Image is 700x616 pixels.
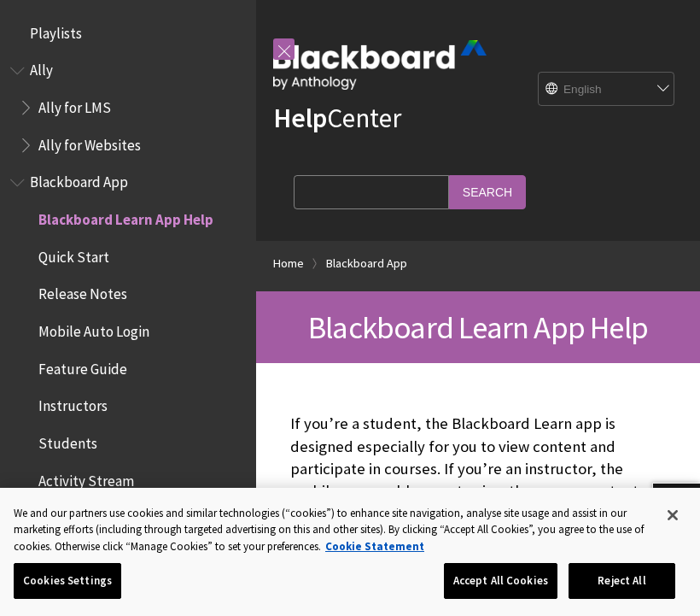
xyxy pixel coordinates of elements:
[38,280,127,303] span: Release Notes
[30,56,53,79] span: Ally
[273,253,304,274] a: Home
[449,175,526,208] input: Search
[325,539,424,554] a: More information about your privacy, opens in a new tab
[38,205,213,228] span: Blackboard Learn App Help
[273,40,487,90] img: Blackboard by Anthology
[38,317,149,340] span: Mobile Auto Login
[308,308,648,347] span: Blackboard Learn App Help
[38,466,134,490] span: Activity Stream
[273,101,327,135] strong: Help
[326,253,407,274] a: Blackboard App
[14,505,651,555] div: We and our partners use cookies and similar technologies (“cookies”) to enhance site navigation, ...
[569,563,675,599] button: Reject All
[10,19,246,48] nav: Book outline for Playlists
[273,101,401,135] a: HelpCenter
[444,563,557,599] button: Accept All Cookies
[38,392,108,415] span: Instructors
[539,73,675,107] select: Site Language Selector
[38,93,111,116] span: Ally for LMS
[38,131,141,154] span: Ally for Websites
[10,56,246,160] nav: Book outline for Anthology Ally Help
[38,243,109,266] span: Quick Start
[30,19,82,42] span: Playlists
[38,429,97,452] span: Students
[654,496,691,534] button: Close
[290,413,666,547] p: If you’re a student, the Blackboard Learn app is designed especially for you to view content and ...
[14,563,121,599] button: Cookies Settings
[30,168,128,191] span: Blackboard App
[38,355,127,378] span: Feature Guide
